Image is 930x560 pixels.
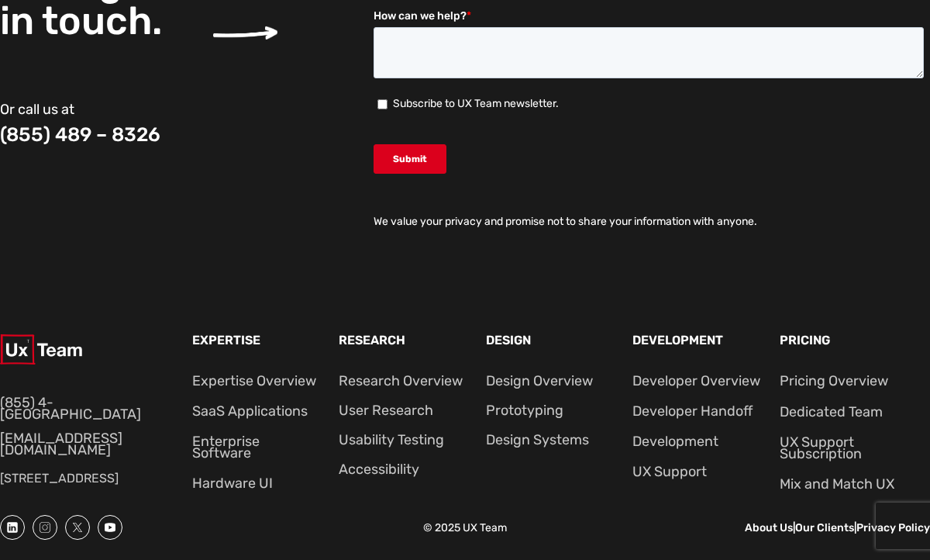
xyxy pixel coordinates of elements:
a: | [793,521,795,534]
a: SaaS Applications [192,403,308,420]
svg: youtube [104,521,116,534]
p: Expertise [192,334,320,346]
a: Development [632,433,718,450]
a: Accessibility [339,461,419,478]
p: Research [339,334,467,346]
a: Research Overview [339,372,463,389]
svg: linkedin [6,521,19,534]
a: Design Systems [486,431,589,448]
a: About Us [745,521,793,534]
a: youtube [98,515,122,540]
a: Instagram Social Link [33,515,57,540]
a: X Social Link [65,515,90,540]
a: Expertise Overview [192,372,316,389]
span: © 2025 UX Team [423,521,507,534]
a: Developer Overview [632,372,760,389]
a: Design Overview [486,372,593,389]
a: User Research [339,402,433,419]
p: Pricing [780,334,930,346]
a: Prototyping [486,402,563,419]
p: Development [632,334,760,346]
a: Enterprise Software [192,433,260,461]
img: arrow pointing to the right [213,26,277,40]
a: UX Support Subscription [780,434,862,462]
svg: x [71,521,84,534]
a: Our Clients [795,521,854,534]
p: Design [486,334,614,346]
a: Pricing Overview [780,372,888,389]
svg: instagram [39,521,51,534]
p: We value your privacy and promise not to share your information with anyone. [374,213,930,230]
a: Hardware UI [192,475,273,492]
a: Developer Handoff [632,403,753,420]
a: UX Support [632,463,707,480]
a: Dedicated Team [780,403,883,420]
a: Usability Testing [339,431,444,448]
iframe: Chat Widget [852,486,930,560]
a: Mix and Match UX [780,475,894,493]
